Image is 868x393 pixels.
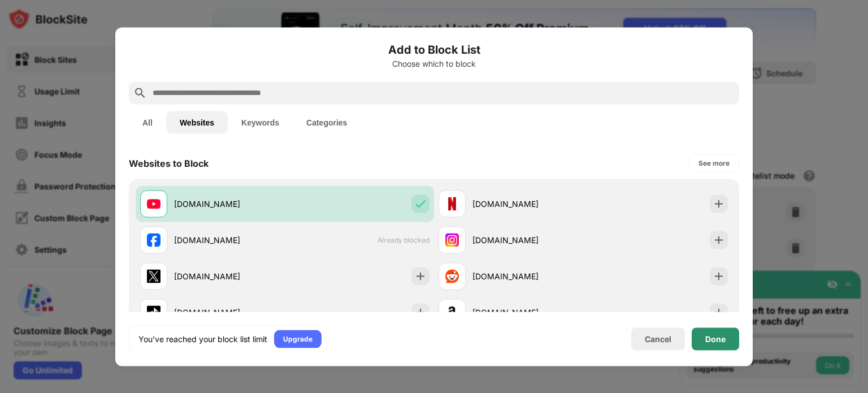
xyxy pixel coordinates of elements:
div: [DOMAIN_NAME] [174,234,285,246]
button: Keywords [228,111,293,133]
div: Choose which to block [129,59,739,68]
img: search.svg [133,86,147,100]
button: Websites [166,111,228,133]
span: Already blocked [377,236,429,244]
div: [DOMAIN_NAME] [174,306,285,318]
img: favicons [445,197,459,210]
div: Cancel [645,334,671,344]
div: [DOMAIN_NAME] [472,198,583,210]
img: favicons [147,305,160,319]
img: favicons [147,269,160,283]
div: [DOMAIN_NAME] [472,270,583,282]
div: [DOMAIN_NAME] [174,270,285,282]
button: Categories [293,111,361,133]
img: favicons [147,233,160,247]
img: favicons [147,197,160,210]
div: [DOMAIN_NAME] [472,306,583,318]
div: Websites to Block [129,157,209,169]
div: Upgrade [283,333,313,344]
h6: Add to Block List [129,41,739,58]
button: All [129,111,166,133]
img: favicons [445,233,459,247]
div: You’ve reached your block list limit [138,333,267,344]
img: favicons [445,269,459,283]
div: See more [698,157,730,169]
div: [DOMAIN_NAME] [174,198,285,210]
img: favicons [445,305,459,319]
div: Done [705,334,726,343]
div: [DOMAIN_NAME] [472,234,583,246]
